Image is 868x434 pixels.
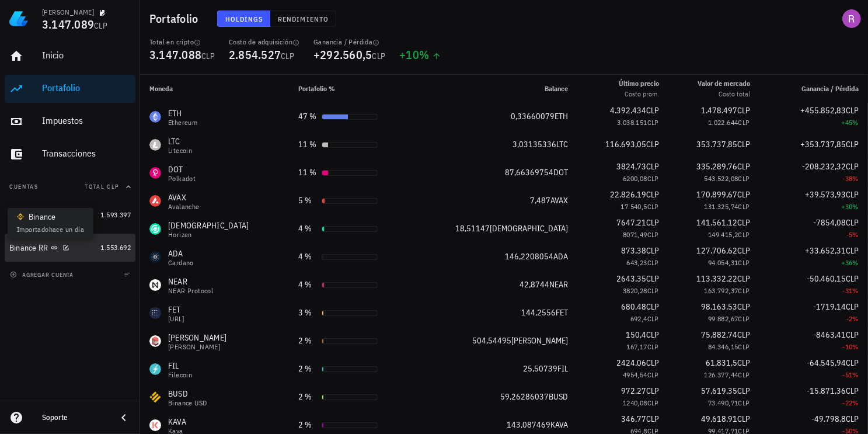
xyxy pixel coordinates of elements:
[9,9,28,28] img: LedgiFi
[646,217,659,228] span: CLP
[738,286,750,295] span: CLP
[738,314,750,323] span: CLP
[769,369,859,381] div: -51
[646,301,659,312] span: CLP
[769,201,859,213] div: +30
[168,371,192,379] div: Filecoin
[270,11,336,27] button: Rendimiento
[619,89,659,99] div: Costo prom.
[853,258,859,267] span: %
[738,398,750,407] span: CLP
[610,105,646,116] span: 4.392.434
[556,307,568,318] span: FET
[553,167,568,178] span: DOT
[298,110,317,123] div: 47 %
[412,75,577,103] th: Balance: Sin ordenar. Pulse para ordenar de forma ascendente.
[399,49,441,61] div: +10
[149,47,201,63] span: 3.147.088
[846,245,859,256] span: CLP
[372,51,386,61] span: CLP
[646,189,659,200] span: CLP
[298,138,317,151] div: 11 %
[698,89,750,99] div: Costo total
[168,332,226,343] div: [PERSON_NAME]
[738,258,750,267] span: CLP
[846,161,859,172] span: CLP
[846,139,859,150] span: CLP
[842,9,861,28] div: avatar
[42,82,131,93] div: Portafolio
[553,251,568,262] span: ADA
[708,314,738,323] span: 99.882,67
[705,174,738,183] span: 543.522,08
[5,234,135,262] a: Binance RR 1.553.692
[846,189,859,200] span: CLP
[490,223,568,234] span: [DEMOGRAPHIC_DATA]
[807,386,846,396] span: -15.871,36
[853,342,859,351] span: %
[701,414,737,424] span: 49.618,91
[168,304,184,315] div: FET
[229,47,281,63] span: 2.854.527
[298,166,317,179] div: 11 %
[623,286,647,295] span: 3820,28
[646,357,659,368] span: CLP
[168,400,207,407] div: Binance USD
[419,47,429,63] span: %
[738,118,750,127] span: CLP
[701,301,737,312] span: 98.163,53
[647,342,659,351] span: CLP
[769,313,859,325] div: -2
[94,20,107,31] span: CLP
[646,386,659,396] span: CLP
[42,413,107,422] div: Soporte
[807,273,846,284] span: -50.460,15
[557,363,568,374] span: FIL
[696,189,737,200] span: 170.899,67
[9,210,75,220] div: [DEMOGRAPHIC_DATA][PERSON_NAME]
[168,315,184,322] div: [URL]
[149,84,173,93] span: Moneda
[12,271,74,279] span: agregar cuenta
[549,391,568,402] span: BUSD
[647,370,659,379] span: CLP
[737,245,750,256] span: CLP
[225,15,263,23] span: Holdings
[521,307,556,318] span: 144,2556
[168,360,192,371] div: FIL
[769,173,859,185] div: -38
[298,84,335,93] span: Portafolio %
[708,342,738,351] span: 84.346,15
[853,202,859,211] span: %
[549,279,568,290] span: NEAR
[737,161,750,172] span: CLP
[616,357,646,368] span: 2424,06
[647,258,659,267] span: CLP
[298,251,317,263] div: 4 %
[168,119,197,126] div: Ethereum
[696,161,737,172] span: 335.289,76
[846,273,859,284] span: CLP
[201,51,215,61] span: CLP
[5,201,135,229] a: [DEMOGRAPHIC_DATA][PERSON_NAME] 1.593.397
[701,105,737,116] span: 1.478.497
[813,217,846,228] span: -7854,08
[646,414,659,424] span: CLP
[646,105,659,116] span: CLP
[605,139,646,150] span: 116.693,05
[647,202,659,211] span: CLP
[472,335,511,346] span: 504,54495
[846,105,859,116] span: CLP
[555,111,568,121] span: ETH
[801,84,859,93] span: Ganancia / Pérdida
[168,220,249,231] div: [DEMOGRAPHIC_DATA]
[647,314,659,323] span: CLP
[217,11,271,27] button: Holdings
[647,174,659,183] span: CLP
[168,175,196,182] div: Polkadot
[289,75,412,103] th: Portafolio %: Sin ordenar. Pulse para ordenar de forma ascendente.
[5,107,135,136] a: Impuestos
[737,414,750,424] span: CLP
[5,140,135,168] a: Transacciones
[853,230,859,239] span: %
